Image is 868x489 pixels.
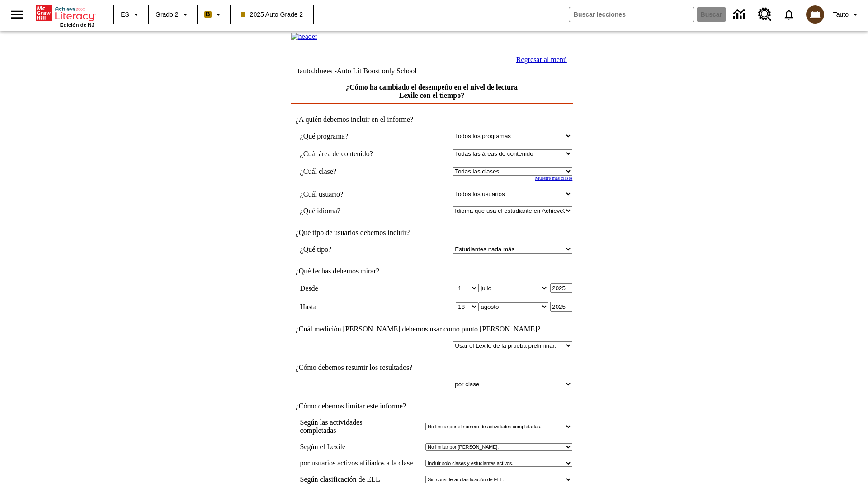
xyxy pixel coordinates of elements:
[291,229,573,237] td: ¿Qué tipo de usuarios debemos incluir?
[516,56,567,63] a: Regresar al menú
[830,6,864,23] button: Perfil/Configuración
[300,245,401,254] td: ¿Qué tipo?
[728,2,753,27] a: Centro de información
[300,459,424,467] td: por usuarios activos afiliados a la clase
[60,22,94,28] span: Edición de NJ
[801,3,830,26] button: Escoja un nuevo avatar
[833,10,849,19] span: Tauto
[298,67,463,75] td: tauto.bluees -
[121,10,129,19] span: ES
[300,206,401,215] td: ¿Qué idioma?
[117,6,146,23] button: Lenguaje: ES, Selecciona un idioma
[291,115,573,124] td: ¿A quién debemos incluir en el informe?
[201,6,227,23] button: Boost El color de la clase es anaranjado claro. Cambiar el color de la clase.
[337,67,417,75] nobr: Auto Lit Boost only School
[300,167,401,176] td: ¿Cuál clase?
[300,418,424,435] td: Según las actividades completadas
[753,2,777,27] a: Centro de recursos, Se abrirá en una pestaña nueva.
[291,267,573,275] td: ¿Qué fechas debemos mirar?
[291,402,573,410] td: ¿Cómo debemos limitar este informe?
[569,7,694,22] input: Buscar campo
[300,190,401,198] td: ¿Cuál usuario?
[300,302,401,312] td: Hasta
[300,283,401,293] td: Desde
[241,10,303,19] span: 2025 Auto Grade 2
[300,475,424,484] td: Según clasificación de ELL
[535,176,572,181] a: Muestre más clases
[36,3,94,28] div: Portada
[300,132,401,140] td: ¿Qué programa?
[291,325,573,333] td: ¿Cuál medición [PERSON_NAME] debemos usar como punto [PERSON_NAME]?
[806,5,824,24] img: avatar image
[156,10,179,19] span: Grado 2
[346,83,518,99] a: ¿Cómo ha cambiado el desempeño en el nivel de lectura Lexile con el tiempo?
[300,443,424,451] td: Según el Lexile
[152,6,194,23] button: Grado: Grado 2, Elige un grado
[291,33,318,41] img: header
[4,1,30,28] button: Abrir el menú lateral
[777,3,801,26] a: Notificaciones
[291,364,573,372] td: ¿Cómo debemos resumir los resultados?
[300,150,373,158] nobr: ¿Cuál área de contenido?
[206,9,210,20] span: B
